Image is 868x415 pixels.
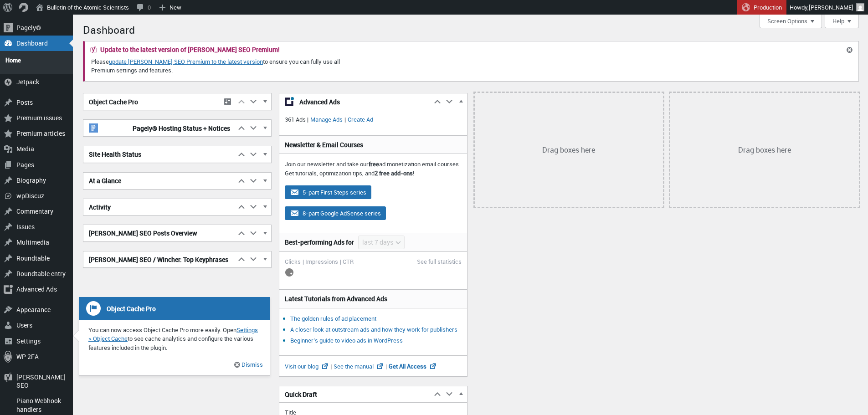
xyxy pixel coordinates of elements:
h1: Dashboard [83,19,859,39]
h2: At a Glance [83,173,236,189]
h2: Update to the latest version of [PERSON_NAME] SEO Premium! [100,46,280,53]
h2: [PERSON_NAME] SEO Posts Overview [83,225,236,241]
a: Settings > Object Cache [88,326,258,343]
strong: free [369,160,379,168]
h2: Object Cache Pro [83,94,219,110]
h2: Pagely® Hosting Status + Notices [83,120,236,136]
p: You can now access Object Cache Pro more easily. Open to see cache analytics and configure the va... [79,326,270,353]
h3: Object Cache Pro [79,297,270,320]
a: Dismiss [240,360,263,369]
button: Screen Options [760,15,822,28]
a: Beginner’s guide to video ads in WordPress [290,336,403,344]
h2: Activity [83,199,236,215]
button: 5-part First Steps series [285,185,371,199]
p: 361 Ads | | [285,115,462,124]
h2: Site Health Status [83,146,236,163]
button: 8-part Google AdSense series [285,206,386,220]
img: loading [285,268,294,277]
a: See the manual [334,362,389,370]
h3: Best-performing Ads for [285,238,354,247]
strong: 2 free add-ons [375,169,413,177]
a: Get All Access [389,362,437,370]
button: Help [825,15,859,28]
a: The golden rules of ad placement [290,314,376,323]
span: Advanced Ads [299,97,426,107]
h2: [PERSON_NAME] SEO / Wincher: Top Keyphrases [83,251,236,268]
h3: Newsletter & Email Courses [285,140,462,149]
a: update [PERSON_NAME] SEO Premium to the latest version [109,57,263,66]
img: pagely-w-on-b20x20.png [89,123,98,133]
h3: Latest Tutorials from Advanced Ads [285,294,462,303]
span: Quick Draft [285,390,317,399]
a: Manage Ads [308,115,344,123]
a: Visit our blog [285,362,334,370]
span: [PERSON_NAME] [809,3,853,11]
a: A closer look at outstream ads and how they work for publishers [290,325,457,333]
a: Create Ad [346,115,375,123]
p: Join our newsletter and take our ad monetization email courses. Get tutorials, optimization tips,... [285,160,462,178]
p: Please to ensure you can fully use all Premium settings and features. [90,56,365,76]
